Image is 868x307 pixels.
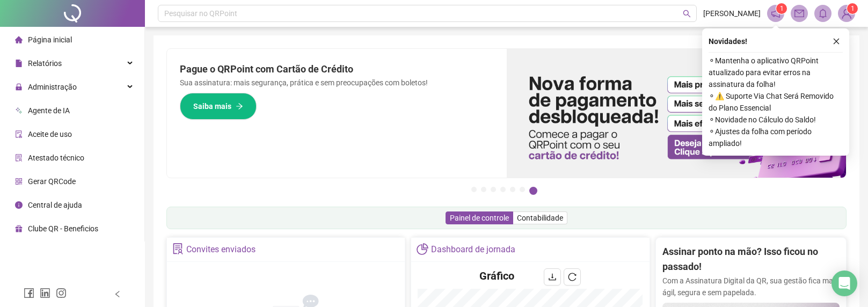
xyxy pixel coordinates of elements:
[28,224,98,233] span: Clube QR - Beneficios
[431,240,515,259] div: Dashboard de jornada
[548,273,557,281] span: download
[709,90,843,114] span: ⚬ ⚠️ Suporte Via Chat Será Removido do Plano Essencial
[180,62,494,77] h2: Pague o QRPoint com Cartão de Crédito
[15,130,23,138] span: audit
[28,153,84,162] span: Atestado técnico
[500,187,506,192] button: 4
[794,9,804,18] span: mail
[180,93,257,120] button: Saiba mais
[450,214,509,222] span: Painel de controle
[193,100,231,112] span: Saiba mais
[507,49,847,178] img: banner%2F096dab35-e1a4-4d07-87c2-cf089f3812bf.png
[771,9,781,18] span: notification
[851,5,855,12] span: 1
[28,35,72,44] span: Página inicial
[510,187,515,192] button: 5
[479,268,514,283] h4: Gráfico
[709,35,747,47] span: Novidades !
[15,36,23,43] span: home
[56,288,67,298] span: instagram
[28,83,77,91] span: Administração
[417,243,428,254] span: pie-chart
[28,201,82,209] span: Central de ajuda
[28,106,70,115] span: Agente de IA
[172,243,184,254] span: solution
[40,288,50,298] span: linkedin
[15,225,23,232] span: gift
[818,9,828,18] span: bell
[186,240,256,259] div: Convites enviados
[662,244,840,275] h2: Assinar ponto na mão? Isso ficou no passado!
[838,5,855,21] img: 84630
[491,187,496,192] button: 3
[471,187,477,192] button: 1
[847,3,858,14] sup: Atualize o seu contato no menu Meus Dados
[833,38,840,45] span: close
[28,59,62,68] span: Relatórios
[517,214,563,222] span: Contabilidade
[28,130,72,138] span: Aceite de uso
[709,55,843,90] span: ⚬ Mantenha o aplicativo QRPoint atualizado para evitar erros na assinatura da folha!
[481,187,486,192] button: 2
[24,288,34,298] span: facebook
[831,271,857,296] div: Open Intercom Messenger
[15,83,23,91] span: lock
[236,103,243,110] span: arrow-right
[780,5,784,12] span: 1
[114,290,121,298] span: left
[520,187,525,192] button: 6
[703,8,761,19] span: [PERSON_NAME]
[776,3,787,14] sup: 1
[529,187,537,195] button: 7
[683,10,691,18] span: search
[662,275,840,298] p: Com a Assinatura Digital da QR, sua gestão fica mais ágil, segura e sem papelada.
[28,177,76,186] span: Gerar QRCode
[15,178,23,185] span: qrcode
[709,114,843,126] span: ⚬ Novidade no Cálculo do Saldo!
[709,126,843,149] span: ⚬ Ajustes da folha com período ampliado!
[568,273,577,281] span: reload
[15,154,23,162] span: solution
[180,77,494,89] p: Sua assinatura: mais segurança, prática e sem preocupações com boletos!
[15,60,23,67] span: file
[15,201,23,209] span: info-circle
